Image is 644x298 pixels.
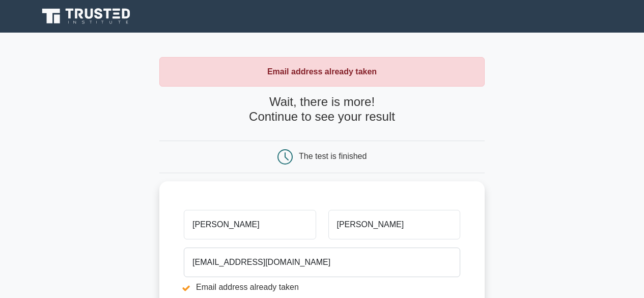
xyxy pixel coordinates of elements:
strong: Email address already taken [267,67,377,76]
input: First name [184,210,316,239]
input: Last name [328,210,460,239]
div: The test is finished [299,152,367,160]
h4: Wait, there is more! Continue to see your result [159,95,485,124]
input: Email [184,248,460,277]
li: Email address already taken [184,281,460,293]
